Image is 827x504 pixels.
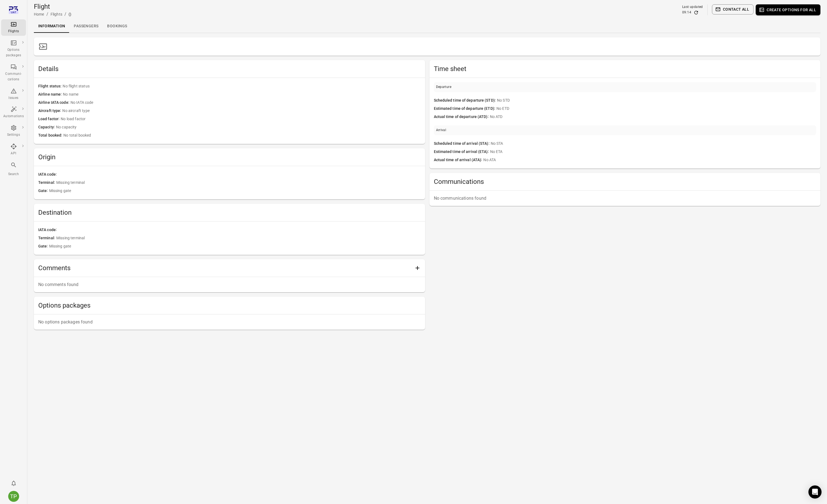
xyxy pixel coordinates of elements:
[38,281,421,288] p: No comments found
[496,106,816,112] span: No ETD
[434,149,490,155] span: Estimated time of arrival (ETA)
[38,301,421,310] h2: Options packages
[1,160,26,178] button: Search
[64,11,66,17] li: /
[682,10,691,15] div: 09:14
[38,116,61,122] span: Load factor
[682,4,703,10] div: Last updated
[436,128,446,133] div: Arrival
[38,208,421,217] h2: Destination
[1,19,26,36] a: Flights
[6,489,21,504] button: Tomas Pall Mate
[412,263,423,273] button: Add comment
[1,104,26,121] a: Automations
[38,319,421,325] p: No options packages found
[38,64,421,73] h2: Details
[38,188,49,194] span: Gate
[49,243,421,249] span: Missing gate
[3,71,24,82] div: Communi-cations
[808,485,822,499] div: Open Intercom Messenger
[434,64,816,73] h2: Time sheet
[38,108,62,114] span: Aircraft type
[756,4,820,15] button: Create options for all
[63,83,420,89] span: No flight status
[483,157,816,163] span: No ATA
[434,157,484,163] span: Actual time of arrival (ATA)
[69,11,71,17] div: ()
[34,11,71,17] nav: Breadcrumbs
[693,10,699,15] button: Refresh data
[434,114,490,120] span: Actual time of departure (ATD)
[38,227,58,233] span: IATA code
[434,195,816,202] p: No communications found
[63,92,420,98] span: No name
[712,4,754,14] button: Contact all
[34,12,44,16] a: Home
[34,2,71,11] h1: Flight
[434,106,496,112] span: Estimated time of departure (ETD)
[434,177,816,186] h2: Communications
[434,141,491,147] span: Scheduled time of arrival (STA)
[490,114,816,120] span: No ATD
[38,92,63,98] span: Airline name
[3,132,24,138] div: Settings
[56,124,421,130] span: No capacity
[70,100,421,106] span: No IATA code
[103,20,131,33] a: Bookings
[69,20,103,33] a: Passengers
[56,235,421,241] span: Missing terminal
[3,151,24,156] div: API
[38,180,56,186] span: Terminal
[497,98,816,104] span: No STD
[1,86,26,102] a: Issues
[1,62,26,84] a: Communi-cations
[62,108,420,114] span: No aircraft type
[491,141,816,147] span: No STA
[8,478,19,489] button: Notifications
[38,83,63,89] span: Flight status
[46,11,48,17] li: /
[51,12,62,16] a: Flights
[34,20,69,33] a: Information
[49,188,421,194] span: Missing gate
[1,123,26,139] a: Settings
[1,142,26,158] a: API
[434,98,497,104] span: Scheduled time of departure (STD)
[38,100,70,106] span: Airline IATA code
[3,114,24,119] div: Automations
[436,84,452,90] div: Departure
[61,116,420,122] span: No load factor
[34,20,820,33] div: Local navigation
[38,243,49,249] span: Gate
[1,38,26,60] a: Options packages
[38,172,58,178] span: IATA code
[3,95,24,101] div: Issues
[38,132,63,138] span: Total booked
[3,29,24,34] div: Flights
[38,124,56,130] span: Capacity
[56,180,421,186] span: Missing terminal
[3,172,24,177] div: Search
[63,132,420,138] span: No total booked
[38,153,421,161] h2: Origin
[38,235,56,241] span: Terminal
[38,264,412,272] h2: Comments
[490,149,816,155] span: No ETA
[3,47,24,58] div: Options packages
[8,491,19,502] div: TP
